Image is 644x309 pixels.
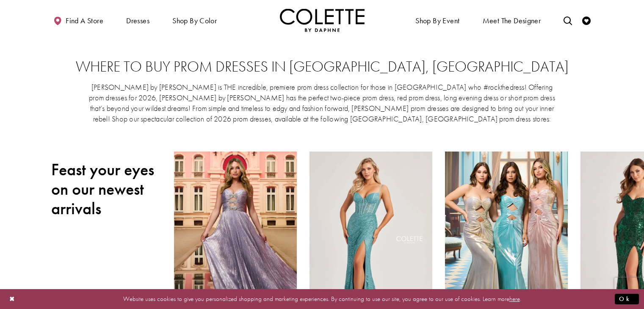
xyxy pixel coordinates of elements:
[280,8,365,32] img: Colette by Daphne
[413,8,462,32] span: Shop By Event
[5,292,19,306] button: Close Dialog
[415,17,459,25] span: Shop By Event
[481,8,543,32] a: Meet the designer
[615,294,639,304] button: Submit Dialog
[509,295,520,303] a: here
[126,17,149,25] span: Dresses
[483,17,541,25] span: Meet the designer
[66,17,103,25] span: Find a store
[88,82,556,124] p: [PERSON_NAME] by [PERSON_NAME] is THE incredible, premiere prom dress collection for those in [GE...
[61,293,583,305] p: Website uses cookies to give you personalized shopping and marketing experiences. By continuing t...
[280,8,365,32] a: Visit Home Page
[51,8,105,32] a: Find a store
[170,8,219,32] span: Shop by color
[68,58,576,75] h2: Where to buy prom dresses in [GEOGRAPHIC_DATA], [GEOGRAPHIC_DATA]
[124,8,152,32] span: Dresses
[172,17,217,25] span: Shop by color
[561,8,574,32] a: Toggle search
[51,160,161,218] h2: Feast your eyes on our newest arrivals
[580,8,593,32] a: Check Wishlist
